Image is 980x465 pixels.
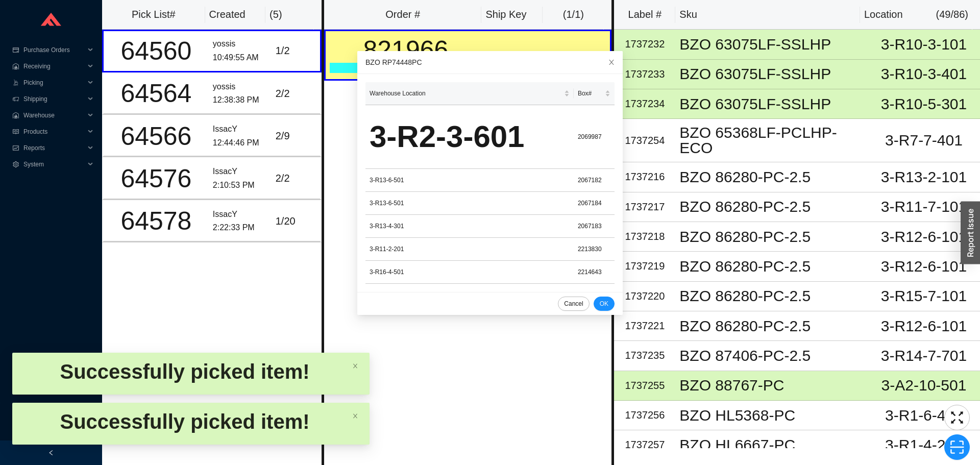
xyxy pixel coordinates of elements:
[276,128,316,144] div: 2 / 9
[20,359,349,384] div: Successfully picked item!
[370,198,570,208] div: 3-R13-6-501
[872,437,976,453] div: 3-R1-4-202
[352,363,358,369] span: close
[23,140,85,156] span: Reports
[370,244,570,254] div: 3-R11-2-201
[108,38,205,64] div: 64560
[872,348,976,363] div: 3-R14-7-701
[679,259,864,274] div: BZO 86280-PC-2.5
[872,408,976,423] div: 3-R1-6-402
[574,215,615,238] td: 2067183
[944,405,970,430] button: fullscreen
[679,169,864,185] div: BZO 86280-PC-2.5
[574,105,615,169] td: 2069987
[945,410,969,425] span: fullscreen
[679,288,864,304] div: BZO 86280-PC-2.5
[679,66,864,82] div: BZO 63075LF-SSLHP
[12,47,19,53] span: credit-card
[213,136,267,150] div: 12:44:46 PM
[618,347,671,364] div: 1737235
[872,133,976,148] div: 3-R7-7-401
[618,407,671,424] div: 1737256
[679,319,864,334] div: BZO 86280-PC-2.5
[618,436,671,453] div: 1737257
[108,124,205,149] div: 64566
[490,47,545,64] div: 529328
[23,156,85,173] span: System
[20,409,349,434] div: Successfully picked item!
[936,6,968,23] div: ( 49 / 86 )
[370,88,562,99] span: Warehouse Location
[23,42,85,58] span: Purchase Orders
[12,161,19,167] span: setting
[108,81,205,106] div: 64564
[618,377,671,394] div: 1737255
[276,85,316,102] div: 2 / 2
[944,434,970,460] button: scan
[618,132,671,149] div: 1737254
[679,229,864,244] div: BZO 86280-PC-2.5
[213,208,267,222] div: IssacY
[679,96,864,112] div: BZO 63075LF-SSLHP
[558,297,589,311] button: Cancel
[574,192,615,215] td: 2067184
[574,261,615,284] td: 2214643
[213,179,267,192] div: 2:10:53 PM
[574,82,615,105] th: Box# sortable
[618,258,671,275] div: 1737219
[108,166,205,191] div: 64576
[213,51,267,65] div: 10:49:55 AM
[23,75,85,91] span: Picking
[618,288,671,305] div: 1737220
[872,199,976,214] div: 3-R11-7-101
[365,57,615,68] div: BZO RP74448PC
[679,199,864,214] div: BZO 86280-PC-2.5
[370,221,570,231] div: 3-R13-4-301
[872,378,976,393] div: 3-A2-10-501
[23,58,85,75] span: Receiving
[872,319,976,334] div: 3-R12-6-101
[594,297,615,311] button: OK
[370,267,570,277] div: 3-R16-4-501
[352,413,358,419] span: close
[872,169,976,185] div: 3-R13-2-101
[679,378,864,393] div: BZO 88767-PC
[330,63,482,73] div: Our Truck
[872,259,976,274] div: 3-R12-6-101
[276,213,316,230] div: 1 / 20
[864,6,903,23] div: Location
[213,37,267,51] div: yossis
[618,199,671,215] div: 1737217
[213,165,267,179] div: IssacY
[108,208,205,234] div: 64578
[679,348,864,363] div: BZO 87406-PC-2.5
[872,288,976,304] div: 3-R15-7-101
[618,66,671,83] div: 1737233
[574,169,615,192] td: 2067182
[679,408,864,423] div: BZO HL5368-PC
[330,37,482,63] div: 821966
[276,170,316,187] div: 2 / 2
[213,221,267,235] div: 2:22:33 PM
[213,93,267,107] div: 12:38:38 PM
[872,96,976,112] div: 3-R10-5-301
[618,36,671,53] div: 1737232
[370,175,570,185] div: 3-R13-6-501
[547,6,600,23] div: ( 1 / 1 )
[618,228,671,245] div: 1737218
[23,124,85,140] span: Products
[600,299,608,309] span: OK
[872,66,976,82] div: 3-R10-3-401
[872,229,976,244] div: 3-R12-6-101
[23,107,85,124] span: Warehouse
[945,439,969,455] span: scan
[213,123,267,136] div: IssacY
[276,42,316,59] div: 1 / 2
[574,238,615,261] td: 2213830
[578,88,603,99] span: Box#
[23,91,85,107] span: Shipping
[213,80,267,94] div: yossis
[12,145,19,151] span: fund
[600,51,623,74] button: Close
[679,37,864,52] div: BZO 63075LF-SSLHP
